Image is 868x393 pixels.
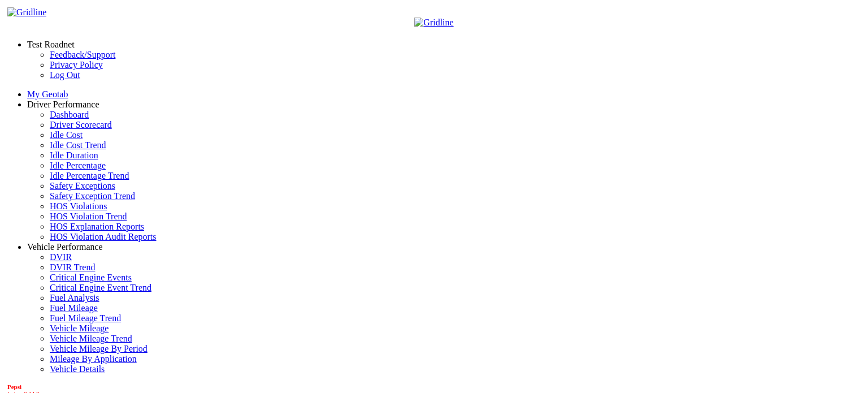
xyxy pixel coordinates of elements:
[50,110,89,119] a: Dashboard
[50,354,137,364] a: Mileage By Application
[27,242,103,252] a: Vehicle Performance
[50,344,147,353] a: Vehicle Mileage By Period
[7,7,46,18] img: Gridline
[27,40,75,49] a: Test Roadnet
[50,283,151,292] a: Critical Engine Event Trend
[50,181,115,191] a: Safety Exceptions
[50,50,115,59] a: Feedback/Support
[50,120,112,129] a: Driver Scorecard
[50,273,132,282] a: Critical Engine Events
[50,150,98,160] a: Idle Duration
[50,191,135,201] a: Safety Exception Trend
[50,293,99,303] a: Fuel Analysis
[50,201,107,211] a: HOS Violations
[50,171,129,180] a: Idle Percentage Trend
[50,262,95,272] a: DVIR Trend
[27,89,68,99] a: My Geotab
[7,383,21,390] b: Pepsi
[50,222,144,231] a: HOS Explanation Reports
[50,364,105,374] a: Vehicle Details
[50,70,80,80] a: Log Out
[50,323,108,333] a: Vehicle Mileage
[50,211,127,221] a: HOS Violation Trend
[50,60,103,70] a: Privacy Policy
[50,303,98,313] a: Fuel Mileage
[50,140,106,150] a: Idle Cost Trend
[50,161,106,170] a: Idle Percentage
[50,252,72,262] a: DVIR
[414,18,453,28] img: Gridline
[50,334,132,343] a: Vehicle Mileage Trend
[27,100,99,109] a: Driver Performance
[50,313,121,323] a: Fuel Mileage Trend
[50,232,157,241] a: HOS Violation Audit Reports
[50,130,83,140] a: Idle Cost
